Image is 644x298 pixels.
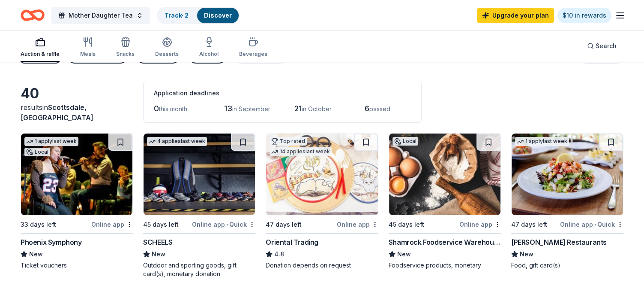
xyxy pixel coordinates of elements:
button: Alcohol [199,33,219,62]
img: Image for Oriental Trading [266,134,377,215]
button: Search [580,37,623,55]
a: Image for SCHEELS4 applieslast week45 days leftOnline app•QuickSCHEELSNewOutdoor and sporting goo... [143,133,255,278]
div: Donation depends on request [266,261,378,270]
span: in [21,103,93,122]
img: Image for SCHEELS [144,134,255,215]
span: 6 [365,104,369,113]
button: Auction & raffle [21,33,60,62]
div: 45 days left [143,219,179,230]
span: Mother Daughter Tea [69,10,133,21]
span: New [520,249,533,259]
a: Home [21,5,45,25]
div: Online app [91,219,133,230]
span: passed [369,105,390,113]
div: 4 applies last week [147,137,207,146]
div: Desserts [155,51,179,58]
div: 1 apply last week [24,137,78,146]
a: $10 in rewards [557,8,611,23]
div: Phoenix Symphony [21,237,82,247]
div: 14 applies last week [270,147,332,156]
button: Beverages [239,33,267,62]
a: Upgrade your plan [477,8,554,23]
div: 47 days left [266,219,302,230]
div: Beverages [239,51,267,58]
div: Meals [80,51,96,58]
span: • [594,221,596,228]
div: 1 apply last week [515,137,569,146]
div: Online app Quick [192,219,255,230]
div: results [21,102,133,123]
button: Mother Daughter Tea [51,7,150,24]
div: Local [392,137,418,146]
div: Outdoor and sporting goods, gift card(s), monetary donation [143,261,255,278]
span: this month [159,105,187,113]
span: • [226,221,228,228]
img: Image for Phoenix Symphony [21,134,132,215]
div: Ticket vouchers [21,261,133,270]
span: Search [596,41,617,51]
img: Image for Shamrock Foodservice Warehouse [389,134,500,215]
span: 13 [224,104,232,113]
span: in October [302,105,332,113]
div: Shamrock Foodservice Warehouse [389,237,501,247]
button: Track· 2Discover [157,7,240,24]
span: New [397,249,411,259]
span: 21 [294,104,302,113]
span: 4.8 [274,249,284,259]
div: SCHEELS [143,237,172,247]
span: 0 [154,104,159,113]
a: Image for Oriental TradingTop rated14 applieslast week47 days leftOnline appOriental Trading4.8Do... [266,133,378,270]
button: Desserts [155,33,179,62]
div: Food, gift card(s) [511,261,623,270]
div: 47 days left [511,219,547,230]
div: Foodservice products, monetary [389,261,501,270]
div: Application deadlines [154,88,411,98]
button: Meals [80,33,96,62]
div: Auction & raffle [21,51,60,58]
div: [PERSON_NAME] Restaurants [511,237,607,247]
span: in September [232,105,270,113]
img: Image for Cameron Mitchell Restaurants [512,134,623,215]
a: Track· 2 [165,12,189,19]
a: Image for Cameron Mitchell Restaurants1 applylast week47 days leftOnline app•Quick[PERSON_NAME] R... [511,133,623,270]
span: Scottsdale, [GEOGRAPHIC_DATA] [21,103,93,122]
div: Top rated [270,137,307,146]
div: Online app [337,219,378,230]
div: Online app Quick [560,219,623,230]
div: 33 days left [21,219,56,230]
span: New [29,249,43,259]
div: Online app [459,219,501,230]
a: Image for Phoenix Symphony1 applylast weekLocal33 days leftOnline appPhoenix SymphonyNewTicket vo... [21,133,133,270]
div: Snacks [116,51,135,58]
div: Alcohol [199,51,219,58]
div: 40 [21,85,133,102]
a: Discover [204,12,232,19]
div: Oriental Trading [266,237,318,247]
div: 45 days left [389,219,424,230]
button: Snacks [116,33,135,62]
div: Local [24,148,50,156]
a: Image for Shamrock Foodservice WarehouseLocal45 days leftOnline appShamrock Foodservice Warehouse... [389,133,501,270]
span: New [152,249,165,259]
